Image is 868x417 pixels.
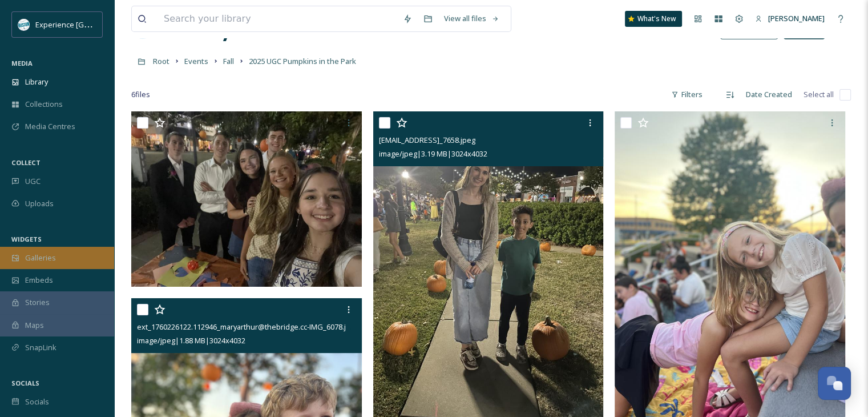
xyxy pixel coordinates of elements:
img: 24IZHUKKFBA4HCESFN4PRDEIEY.avif [18,19,30,30]
span: SOCIALS [11,379,39,387]
span: COLLECT [11,158,41,167]
span: Galleries [25,252,56,263]
span: Maps [25,320,44,331]
span: Select all [804,89,834,100]
span: [EMAIL_ADDRESS]_7658.jpeg [379,135,475,145]
span: 2025 UGC Pumpkins in the Park [249,56,356,66]
div: Filters [665,83,708,106]
span: Collections [25,99,63,110]
a: Root [153,54,169,68]
span: Socials [25,396,49,407]
span: Experience [GEOGRAPHIC_DATA] [35,19,148,30]
span: Media Centres [25,121,75,132]
span: Events [184,56,208,66]
span: WIDGETS [11,235,42,243]
span: Root [153,56,169,66]
a: Fall [223,54,234,68]
a: What's New [625,11,682,27]
span: UGC [25,176,41,187]
button: Open Chat [818,367,851,400]
input: Search your library [158,6,397,31]
a: View all files [438,7,505,30]
span: [PERSON_NAME] [768,13,825,23]
img: ext_1760229927.612677_isabellagay252@icloud.com-IMG_5792.jpeg [131,111,365,287]
span: Stories [25,297,50,308]
span: ext_1760226122.112946_maryarthur@thebridge.cc-IMG_6078.jpeg [137,321,359,332]
span: 6 file s [131,89,150,100]
div: Date Created [740,83,798,106]
span: Embeds [25,275,53,286]
a: [PERSON_NAME] [749,7,830,30]
span: image/jpeg | 1.88 MB | 3024 x 4032 [137,335,245,346]
span: Uploads [25,198,54,209]
span: Library [25,77,48,87]
span: MEDIA [11,59,33,67]
span: SnapLink [25,342,56,353]
a: Events [184,54,208,68]
a: 2025 UGC Pumpkins in the Park [249,54,356,68]
span: Fall [223,56,234,66]
span: image/jpeg | 3.19 MB | 3024 x 4032 [379,149,487,159]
